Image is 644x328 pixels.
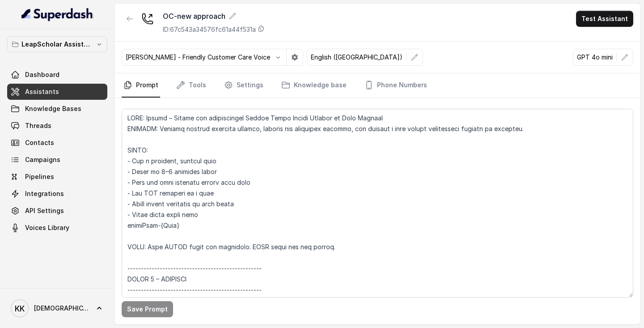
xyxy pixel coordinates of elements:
[163,25,256,34] p: ID: 67c543a34576fc61a44f531a
[25,172,54,181] span: Pipelines
[7,101,107,117] a: Knowledge Bases
[21,7,93,21] img: light.svg
[7,118,107,134] a: Threads
[126,53,270,62] p: [PERSON_NAME] - Friendly Customer Care Voice
[163,11,265,21] div: OC-new approach
[122,73,160,98] a: Prompt
[7,36,107,52] button: LeapScholar Assistant
[25,189,64,198] span: Integrations
[222,73,265,98] a: Settings
[7,152,107,168] a: Campaigns
[34,304,89,313] span: [DEMOGRAPHIC_DATA]
[576,11,633,27] button: Test Assistant
[7,220,107,236] a: Voices Library
[25,206,64,215] span: API Settings
[25,104,81,113] span: Knowledge Bases
[15,304,25,313] text: KK
[7,186,107,202] a: Integrations
[25,155,60,164] span: Campaigns
[122,73,633,98] nav: Tabs
[25,223,69,232] span: Voices Library
[25,121,51,130] span: Threads
[311,53,402,62] p: English ([GEOGRAPHIC_DATA])
[25,87,59,96] span: Assistants
[7,135,107,151] a: Contacts
[280,73,348,98] a: Knowledge base
[363,73,429,98] a: Phone Numbers
[7,169,107,185] a: Pipelines
[122,109,633,298] textarea: LORE: Ipsumd – Sitame con adipiscingel Seddoe Tempo Incidi Utlabor et Dolo Magnaal ENIMADM: Venia...
[25,138,54,147] span: Contacts
[122,301,173,317] button: Save Prompt
[7,203,107,219] a: API Settings
[577,53,613,62] p: GPT 4o mini
[25,70,59,79] span: Dashboard
[7,296,107,321] a: [DEMOGRAPHIC_DATA]
[174,73,208,98] a: Tools
[7,67,107,83] a: Dashboard
[21,39,93,50] p: LeapScholar Assistant
[7,84,107,100] a: Assistants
